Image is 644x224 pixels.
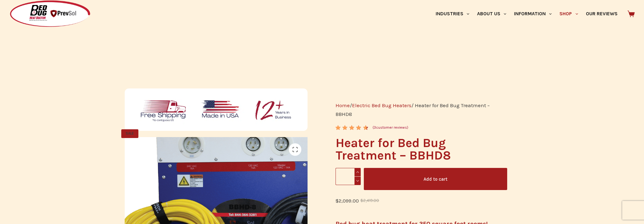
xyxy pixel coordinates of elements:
[360,198,363,203] span: $
[364,168,507,190] button: Add to cart
[336,168,361,185] input: Product quantity
[336,125,340,135] span: 3
[373,125,408,131] a: (3customer reviews)
[336,125,369,130] div: Rated 4.67 out of 5
[336,125,367,168] span: Rated out of 5 based on customer ratings
[336,101,507,118] nav: Breadcrumb
[336,198,359,204] bdi: 2,099.00
[336,137,507,162] h1: Heater for Bed Bug Treatment – BBHD8
[374,125,376,130] span: 3
[336,102,350,108] a: Home
[121,129,138,138] span: SALE
[336,198,339,204] span: $
[352,102,411,108] a: Electric Bed Bug Heaters
[289,143,301,156] a: View full-screen image gallery
[360,198,379,203] bdi: 2,419.00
